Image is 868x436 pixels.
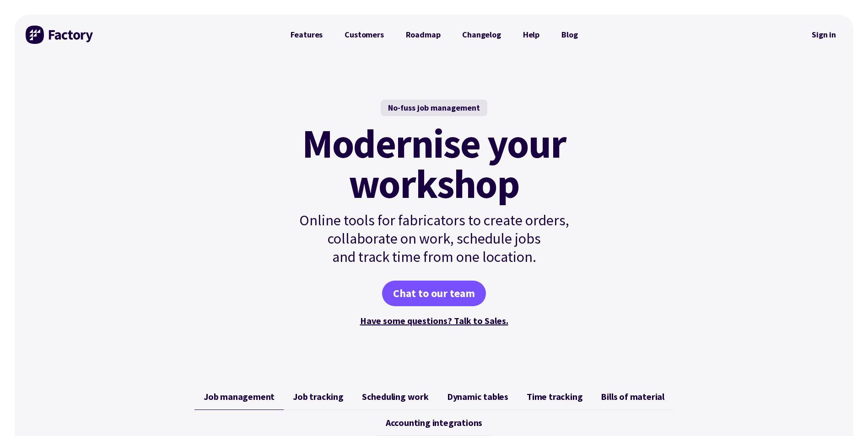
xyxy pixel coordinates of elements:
span: Job management [204,391,275,402]
a: Chat to our team [382,281,486,306]
div: No-fuss job management [381,100,487,116]
a: Help [512,26,550,44]
a: Customers [334,26,394,44]
img: Factory [26,26,94,44]
a: Sign in [805,24,842,45]
span: Bills of material [601,391,664,402]
a: Blog [550,26,588,44]
iframe: Chat Widget [822,392,868,436]
nav: Primary Navigation [280,26,589,44]
span: Time tracking [527,391,582,402]
a: Have some questions? Talk to Sales. [360,315,508,326]
nav: Secondary Navigation [805,24,842,45]
a: Features [280,26,334,44]
a: Roadmap [395,26,452,44]
span: Job tracking [293,391,344,402]
p: Online tools for fabricators to create orders, collaborate on work, schedule jobs and track time ... [280,211,589,266]
span: Dynamic tables [447,391,508,402]
mark: Modernise your workshop [302,123,566,204]
span: Scheduling work [362,391,429,402]
a: Changelog [451,26,512,44]
span: Accounting integrations [386,417,482,428]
